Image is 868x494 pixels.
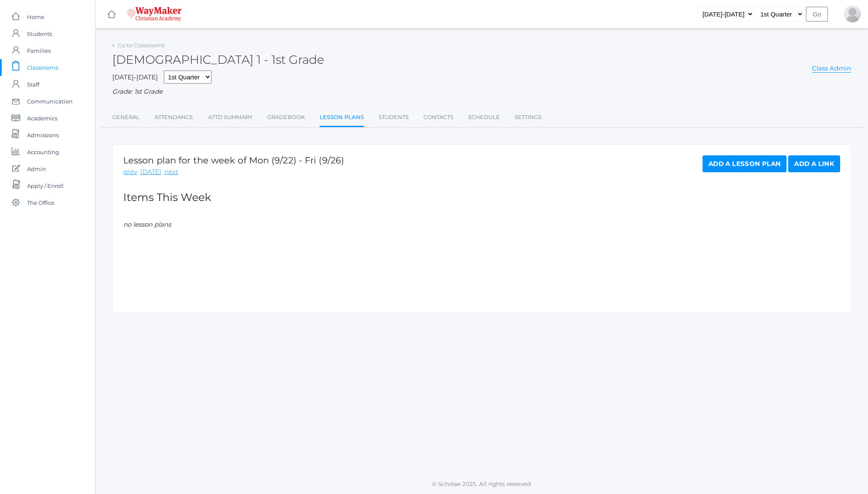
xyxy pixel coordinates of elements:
[27,76,39,93] span: Staff
[320,109,364,127] a: Lesson Plans
[27,59,58,76] span: Classrooms
[27,177,64,194] span: Apply / Enroll
[164,167,178,177] a: next
[515,109,542,126] a: Settings
[27,144,59,160] span: Accounting
[208,109,252,126] a: Attd Summary
[27,25,52,42] span: Students
[844,5,861,22] div: Jason Roberts
[27,93,73,110] span: Communication
[379,109,409,126] a: Students
[95,480,868,488] p: © Scholae 2025. All rights reserved.
[127,7,182,22] img: 4_waymaker-logo-stack-white.png
[118,42,165,49] a: Go to Classrooms
[703,155,787,172] a: Add a Lesson Plan
[123,192,840,204] h2: Items This Week
[155,109,193,126] a: Attendance
[27,8,44,25] span: Home
[112,53,324,66] h2: [DEMOGRAPHIC_DATA] 1 - 1st Grade
[123,220,171,228] em: no lesson plans
[27,110,57,127] span: Academics
[140,167,161,177] a: [DATE]
[806,7,828,22] input: Go
[788,155,840,172] a: Add a Link
[468,109,500,126] a: Schedule
[123,155,344,165] h1: Lesson plan for the week of Mon (9/22) - Fri (9/26)
[812,64,851,73] a: Class Admin
[112,73,158,81] span: [DATE]-[DATE]
[423,109,453,126] a: Contacts
[27,160,46,177] span: Admin
[112,109,140,126] a: General
[27,42,51,59] span: Families
[123,167,137,177] a: prev
[27,127,59,144] span: Admissions
[267,109,305,126] a: Gradebook
[112,87,851,97] div: Grade: 1st Grade
[27,194,54,211] span: The Office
